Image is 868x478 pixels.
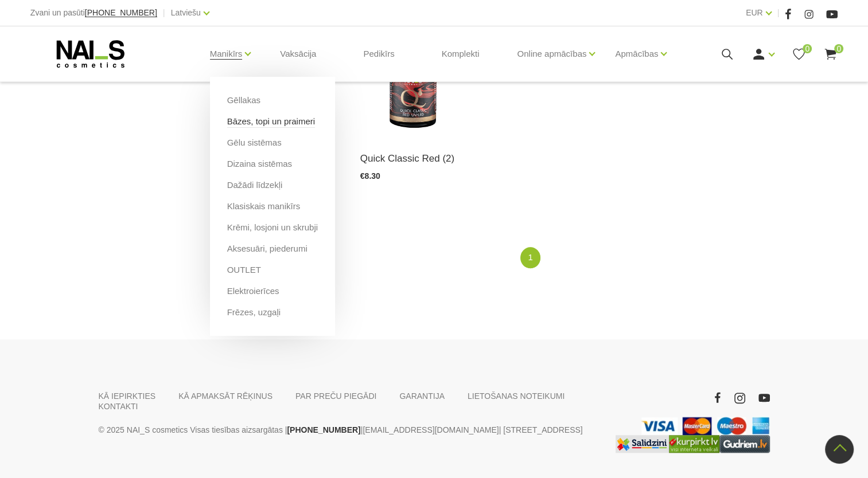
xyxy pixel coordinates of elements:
[520,247,540,268] a: 1
[99,423,598,437] p: © 2025 NAI_S cosmetics Visas tiesības aizsargātas | | | [STREET_ADDRESS]
[360,151,467,166] a: Quick Classic Red (2)
[227,306,281,319] a: Frēzes, uzgaļi
[354,26,403,81] a: Pedikīrs
[295,391,376,401] a: PAR PREČU PIEGĀDI
[227,94,260,107] a: Gēllakas
[669,435,719,453] img: Lielākais Latvijas interneta veikalu preču meklētājs
[227,200,301,213] a: Klasiskais manikīrs
[792,47,806,61] a: 0
[227,158,292,170] a: Dizaina sistēmas
[468,391,565,401] a: LIETOŠANAS NOTEIKUMI
[777,6,780,20] span: |
[719,435,770,453] a: https://www.gudriem.lv/veikali/lv
[363,423,499,437] a: [EMAIL_ADDRESS][DOMAIN_NAME]
[236,247,838,268] nav: catalog-product-list
[433,26,489,81] a: Komplekti
[227,136,282,149] a: Gēlu sistēmas
[834,44,843,53] span: 0
[719,435,770,453] img: www.gudriem.lv/veikali/lv
[178,391,273,401] a: KĀ APMAKSĀT RĒĶINUS
[287,423,360,437] a: [PHONE_NUMBER]
[210,31,243,77] a: Manikīrs
[399,391,445,401] a: GARANTIJA
[85,9,157,17] a: [PHONE_NUMBER]
[615,31,658,77] a: Apmācības
[227,242,308,255] a: Aksesuāri, piederumi
[803,44,812,53] span: 0
[360,171,380,181] span: €8.30
[517,31,586,77] a: Online apmācības
[30,6,157,20] div: Zvani un pasūti
[746,6,763,19] a: EUR
[99,401,138,412] a: KONTAKTI
[227,264,261,276] a: OUTLET
[616,435,669,453] img: Labākā cena interneta veikalos - Samsung, Cena, iPhone, Mobilie telefoni
[99,391,156,401] a: KĀ IEPIRKTIES
[227,179,283,191] a: Dažādi līdzekļi
[271,26,325,81] a: Vaksācija
[227,221,318,234] a: Krēmi, losjoni un skrubji
[227,115,315,128] a: Bāzes, topi un praimeri
[85,8,157,17] span: [PHONE_NUMBER]
[227,285,279,297] a: Elektroierīces
[163,6,165,20] span: |
[823,47,838,61] a: 0
[171,6,201,19] a: Latviešu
